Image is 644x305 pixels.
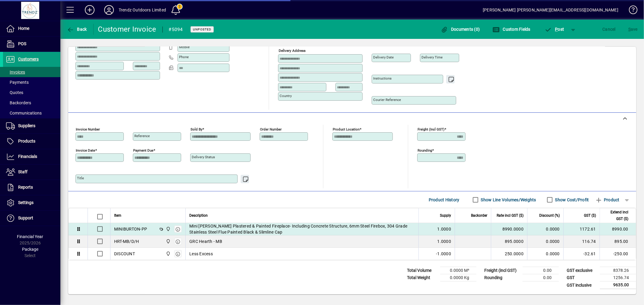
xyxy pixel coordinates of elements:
span: Staff [18,169,27,174]
mat-label: Courier Reference [373,98,401,102]
span: Backorder [471,212,487,219]
span: Extend incl GST ($) [604,209,628,222]
mat-label: Delivery status [192,155,215,159]
td: 0.0000 [527,223,563,235]
span: Custom Fields [492,27,530,32]
button: Documents (0) [439,24,482,35]
td: 895.00 [600,235,636,248]
span: Discount (%) [539,212,560,219]
div: DISCOUNT [114,251,135,257]
mat-label: Sold by [191,127,202,131]
span: GST ($) [584,212,596,219]
span: Settings [18,200,34,205]
td: Total Volume [404,267,440,274]
td: 9635.00 [600,281,636,289]
mat-label: Order number [260,127,282,131]
a: Quotes [3,87,60,98]
app-page-header-button: Back [60,24,94,35]
span: Support [18,215,33,220]
div: #5094 [169,25,183,34]
span: Financials [18,154,37,159]
td: -32.61 [563,248,600,260]
span: ave [628,24,638,34]
span: New Plymouth [164,250,171,257]
a: Home [3,21,60,36]
span: 1.0000 [437,238,451,244]
mat-label: Reference [134,134,150,138]
mat-label: Delivery date [373,55,394,59]
td: 116.74 [563,235,600,248]
span: 1.0000 [437,226,451,232]
td: 1256.74 [600,274,636,281]
span: Reports [18,185,33,190]
a: Suppliers [3,118,60,134]
span: New Plymouth [164,226,171,232]
td: Freight (incl GST) [481,267,523,274]
a: POS [3,36,60,52]
button: Product History [426,194,462,205]
button: Profile [99,5,119,15]
span: Item [114,212,121,219]
td: 0.00 [523,274,559,281]
td: -250.00 [600,248,636,260]
div: Trendz Outdoors Limited [119,5,166,15]
mat-label: Instructions [373,76,392,80]
span: Product History [429,195,460,205]
mat-label: Invoice number [76,127,100,131]
mat-label: Title [77,176,84,180]
a: Settings [3,195,60,210]
span: Mini [PERSON_NAME] Plastered & Painted Fireplace- Including Concrete Structure, 6mm Steel Firebox... [189,223,415,235]
mat-label: Country [280,94,292,98]
span: Less Excess [189,251,213,257]
td: 8378.26 [600,267,636,274]
mat-label: Phone [179,55,189,59]
a: Reports [3,180,60,195]
div: [PERSON_NAME] [PERSON_NAME][EMAIL_ADDRESS][DOMAIN_NAME] [483,5,618,15]
button: Back [65,24,88,35]
span: Communications [6,111,42,115]
span: Rate incl GST ($) [497,212,524,219]
span: Financial Year [17,234,43,239]
span: Quotes [6,90,23,95]
td: 0.0000 M³ [440,267,476,274]
a: Financials [3,149,60,164]
a: Knowledge Base [624,1,636,21]
span: New Plymouth [164,238,171,245]
td: 0.0000 [527,248,563,260]
span: S [628,27,631,32]
span: Invoices [6,70,25,74]
span: Backorders [6,100,31,105]
mat-label: Delivery time [421,55,443,59]
span: ost [545,27,564,32]
a: Staff [3,165,60,180]
span: Payments [6,80,29,85]
a: Products [3,134,60,149]
button: Post [542,24,567,35]
button: Save [627,24,639,35]
mat-label: Product location [333,127,360,131]
span: GRC Hearth - MB [189,238,222,244]
div: 250.0000 [495,251,524,257]
a: Communications [3,108,60,118]
span: Back [67,27,87,32]
td: 0.0000 [527,235,563,248]
div: MINIBURTON-PP [114,226,147,232]
span: Suppliers [18,123,35,128]
mat-label: Freight (incl GST) [418,127,444,131]
div: Customer Invoice [98,24,156,34]
a: Invoices [3,67,60,77]
label: Show Line Volumes/Weights [480,197,536,203]
button: Add [80,5,99,15]
mat-label: Mobile [179,45,190,49]
mat-label: Rounding [418,148,432,152]
button: Custom Fields [491,24,532,35]
td: GST exclusive [564,267,600,274]
div: 895.0000 [495,238,524,244]
span: -1.0000 [436,251,451,257]
td: GST inclusive [564,281,600,289]
span: Customers [18,57,39,61]
span: Description [189,212,208,219]
span: Package [22,247,38,252]
span: Supply [440,212,451,219]
span: Documents (0) [441,27,480,32]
